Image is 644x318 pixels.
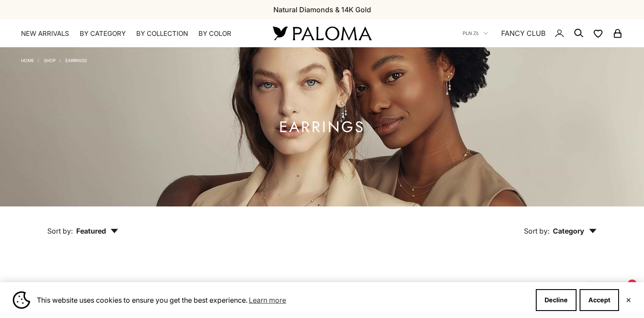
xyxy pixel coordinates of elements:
[13,291,30,309] img: Cookie banner
[136,29,188,38] summary: By Collection
[524,227,549,235] span: Sort by:
[198,29,231,38] summary: By Color
[44,58,56,63] a: Shop
[76,227,118,235] span: Featured
[21,58,34,63] a: Home
[626,297,631,303] button: Close
[80,29,126,38] summary: By Category
[536,289,577,311] button: Decline
[553,227,597,235] span: Category
[463,29,479,37] span: PLN zł
[248,294,287,307] a: Learn more
[27,206,138,243] button: Sort by: Featured
[65,58,87,63] a: Earrings
[463,29,488,37] button: PLN zł
[463,19,623,47] nav: Secondary navigation
[273,4,371,15] p: Natural Diamonds & 14K Gold
[580,289,619,311] button: Accept
[21,29,69,38] a: NEW ARRIVALS
[37,294,529,307] span: This website uses cookies to ensure you get the best experience.
[21,29,252,38] nav: Primary navigation
[21,56,87,63] nav: Breadcrumb
[47,227,73,235] span: Sort by:
[501,28,545,39] a: FANCY CLUB
[279,122,365,133] h1: Earrings
[504,206,617,243] button: Sort by: Category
